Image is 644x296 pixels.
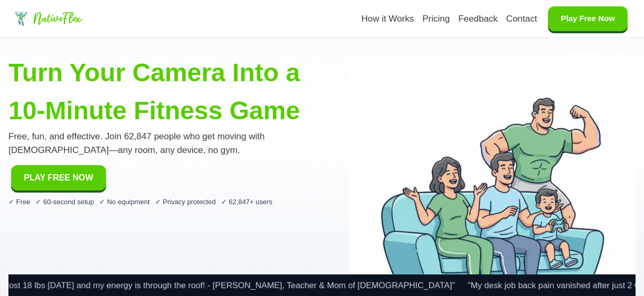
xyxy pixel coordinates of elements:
[548,6,628,31] button: Play Free Now
[506,12,537,26] a: Contact
[8,54,324,130] h1: Turn Your Camera Into a 10‑Minute Fitness Game
[221,197,272,207] span: ✓ 62,847+ users
[11,165,106,190] button: Start Playing Now
[35,197,94,207] span: ✓ 60‑second setup
[8,274,636,296] div: Social proof ticker
[422,12,450,26] a: Pricing
[361,12,414,26] a: How it Works
[33,12,81,25] span: NativeFlex
[8,197,30,207] span: ✓ Free
[8,130,324,158] p: Free, fun, and effective. Join 62,847 people who get moving with [DEMOGRAPHIC_DATA]—any room, any...
[24,171,93,184] span: Play Free Now
[155,197,216,207] span: ✓ Privacy protected
[99,197,150,207] span: ✓ No equipment
[458,12,498,26] a: Feedback
[14,11,29,26] img: NativeFlex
